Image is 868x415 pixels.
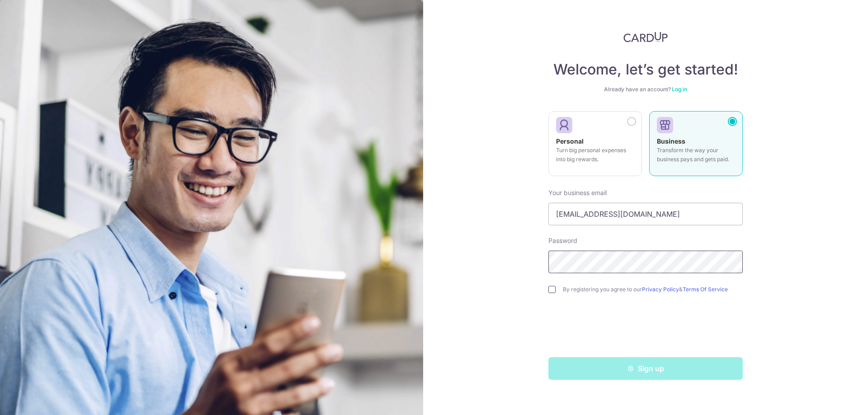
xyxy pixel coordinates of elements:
strong: Business [657,137,685,145]
input: Enter your Email [548,203,743,225]
label: By registering you agree to our & [563,286,743,293]
label: Password [548,236,577,245]
a: Personal Turn big personal expenses into big rewards. [548,111,642,182]
a: Terms Of Service [683,286,728,293]
label: Your business email [548,188,607,197]
a: Business Transform the way your business pays and gets paid. [649,111,743,182]
a: Privacy Policy [642,286,679,293]
iframe: reCAPTCHA [577,311,714,346]
div: Already have an account? [548,86,743,93]
p: Turn big personal expenses into big rewards. [556,146,634,164]
strong: Personal [556,137,584,145]
p: Transform the way your business pays and gets paid. [657,146,735,164]
a: Log in [672,86,687,93]
img: CardUp Logo [623,32,668,42]
h4: Welcome, let’s get started! [548,61,743,79]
